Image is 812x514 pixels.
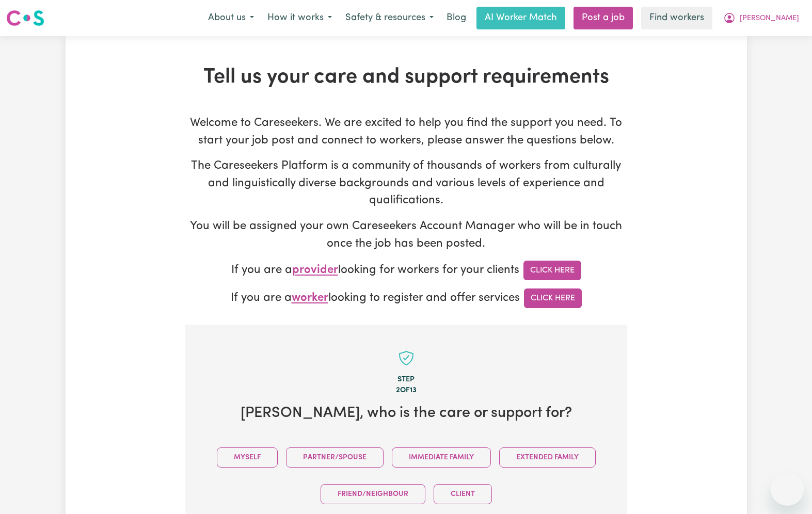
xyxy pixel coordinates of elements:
[523,261,581,280] a: Click Here
[392,447,491,468] button: Immediate Family
[434,484,492,504] button: Client
[185,157,627,210] p: The Careseekers Platform is a community of thousands of workers from culturally and linguisticall...
[202,374,611,385] div: Step
[740,13,799,24] span: [PERSON_NAME]
[574,7,633,29] a: Post a job
[217,447,278,468] button: Myself
[717,7,806,29] button: My Account
[261,7,339,29] button: How it works
[771,473,804,506] iframe: Button to launch messaging window
[476,7,565,29] a: AI Worker Match
[292,265,338,277] span: provider
[185,65,627,90] h1: Tell us your care and support requirements
[185,261,627,280] p: If you are a looking for workers for your clients
[6,6,44,30] a: Careseekers logo
[185,115,627,149] p: Welcome to Careseekers. We are excited to help you find the support you need. To start your job p...
[641,7,712,29] a: Find workers
[292,293,328,304] span: worker
[185,218,627,252] p: You will be assigned your own Careseekers Account Manager who will be in touch once the job has b...
[440,7,472,29] a: Blog
[339,7,440,29] button: Safety & resources
[524,288,582,308] a: Click Here
[185,288,627,308] p: If you are a looking to register and offer services
[286,447,384,468] button: Partner/Spouse
[499,447,596,468] button: Extended Family
[202,385,611,397] div: 2 of 13
[201,7,261,29] button: About us
[202,405,611,423] h2: [PERSON_NAME] , who is the care or support for?
[321,484,425,504] button: Friend/Neighbour
[6,9,44,27] img: Careseekers logo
